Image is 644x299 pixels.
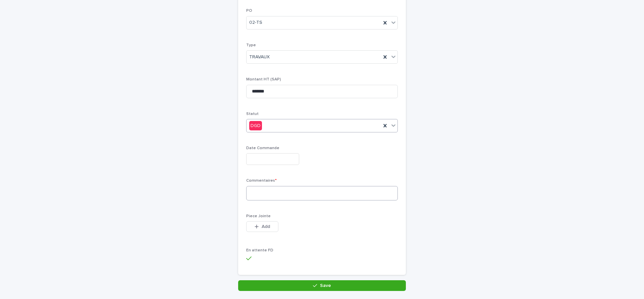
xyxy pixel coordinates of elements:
[320,283,331,288] span: Save
[246,43,256,47] span: Type
[238,280,406,291] button: Save
[246,77,281,81] span: Montant HT (SAP)
[246,9,252,13] span: PO
[249,121,262,131] div: DGD
[246,221,278,232] button: Add
[246,112,259,116] span: Statut
[262,224,270,229] span: Add
[246,248,273,252] span: En attente FD
[246,179,277,183] span: Commentaires
[246,214,271,218] span: Piece Jointe
[249,54,270,61] span: TRAVAUX
[246,146,279,150] span: Date Commande
[249,19,262,26] span: 02-TS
